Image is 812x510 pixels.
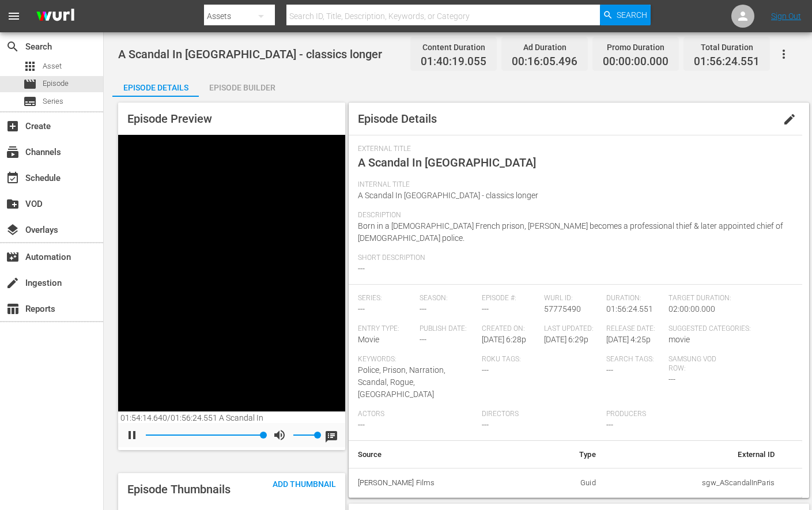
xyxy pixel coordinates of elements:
[112,74,199,101] div: Episode Details
[358,324,414,334] span: Entry Type:
[358,156,536,169] span: A Scandal In [GEOGRAPHIC_DATA]
[358,355,477,364] span: Keywords:
[6,302,20,316] span: Reports
[669,294,787,303] span: Target Duration:
[606,365,613,375] span: ---
[358,180,787,190] span: Internal Title
[482,294,538,303] span: Episode #:
[28,3,83,30] img: ans4CAIJ8jUAAAAAAAAAAAAAAAAAAAAAAAAgQb4GAAAAAAAAAAAAAAAAAAAAAAAAJMjXAAAAAAAAAAAAAAAAAAAAAAAAgAT5G...
[358,112,437,126] span: Episode Details
[420,294,476,303] span: Season:
[199,74,285,97] button: Episode Builder
[358,420,365,429] span: ---
[537,468,605,498] td: Guid
[358,410,477,419] span: Actors
[420,335,426,344] span: ---
[482,355,600,364] span: Roku Tags:
[605,468,784,498] td: sgw_AScandalInParis
[23,59,37,73] span: Asset
[6,40,20,54] span: Search
[421,39,486,55] div: Content Duration
[6,145,20,159] span: Channels
[482,324,538,334] span: Created On:
[482,304,489,313] span: ---
[112,74,199,97] button: Episode Details
[694,39,760,55] div: Total Duration
[544,324,600,334] span: Last Updated:
[358,264,365,273] span: ---
[606,304,653,313] span: 01:56:24.551
[358,145,787,154] span: External Title
[783,112,796,126] span: edit
[7,9,21,23] span: menu
[358,254,787,263] span: Short Description
[544,294,600,303] span: Wurl ID:
[349,441,802,498] table: simple table
[358,335,379,344] span: Movie
[6,197,20,211] span: VOD
[669,375,675,384] span: ---
[349,468,537,498] th: [PERSON_NAME] Films
[420,304,426,313] span: ---
[606,420,613,429] span: ---
[605,441,784,469] th: External ID
[669,324,787,334] span: Suggested Categories:
[669,304,715,313] span: 02:00:00.000
[6,250,20,264] span: Automation
[482,365,489,375] span: ---
[6,119,20,133] span: Create
[694,55,760,69] span: 01:56:24.551
[669,335,690,344] span: movie
[606,335,651,344] span: [DATE] 4:25p
[421,55,486,69] span: 01:40:19.055
[358,221,783,243] span: Born in a [DEMOGRAPHIC_DATA] French prison, [PERSON_NAME] becomes a professional thief & later ap...
[771,12,801,21] a: Sign Out
[127,482,231,496] span: Episode Thumbnails
[349,441,537,469] th: Source
[482,420,489,429] span: ---
[118,135,345,411] div: Video Player
[358,211,787,220] span: Description
[420,324,476,334] span: Publish Date:
[199,74,285,101] div: Episode Builder
[482,335,526,344] span: [DATE] 6:28p
[512,55,577,69] span: 00:16:05.496
[512,39,577,55] div: Ad Duration
[127,112,212,126] span: Episode Preview
[263,473,345,494] button: Add Thumbnail
[43,78,69,89] span: Episode
[120,413,217,422] span: 01:54:14.640 / 01:56:24.551
[358,365,445,399] span: Police, Prison, Narration, Scandal, Rogue, [GEOGRAPHIC_DATA]
[358,294,414,303] span: Series:
[23,77,37,91] span: Episode
[544,335,588,344] span: [DATE] 6:29p
[23,95,37,108] span: Series
[617,5,647,25] span: Search
[537,441,605,469] th: Type
[606,410,725,419] span: Producers
[263,479,345,489] span: Add Thumbnail
[669,355,725,373] span: Samsung VOD Row:
[118,47,382,61] span: A Scandal In [GEOGRAPHIC_DATA] - classics longer
[43,96,63,107] span: Series
[606,355,663,364] span: Search Tags:
[6,276,20,290] span: Ingestion
[6,171,20,185] span: Schedule
[544,304,581,313] span: 57775490
[776,105,803,133] button: edit
[43,61,62,72] span: Asset
[606,324,663,334] span: Release Date:
[358,191,538,200] span: A Scandal In [GEOGRAPHIC_DATA] - classics longer
[6,223,20,237] span: Overlays
[600,5,651,25] button: Search
[603,39,669,55] div: Promo Duration
[358,304,365,313] span: ---
[606,294,663,303] span: Duration:
[482,410,600,419] span: Directors
[603,55,669,69] span: 00:00:00.000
